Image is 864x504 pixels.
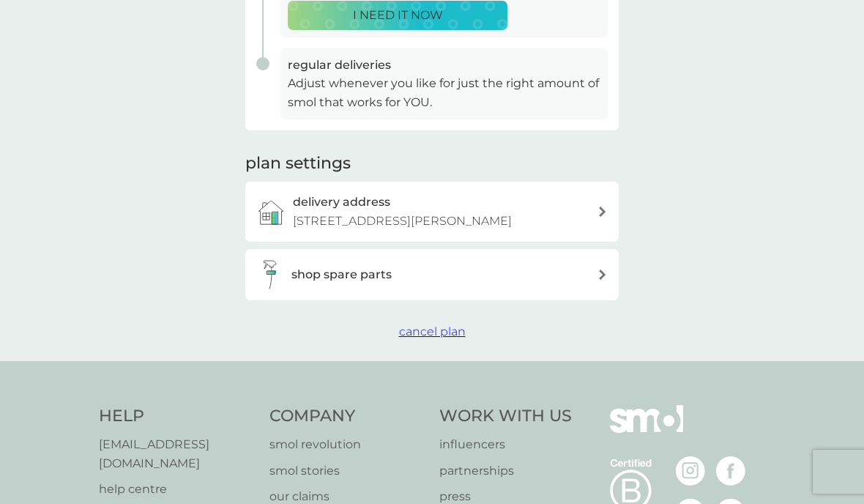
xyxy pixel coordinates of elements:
p: [STREET_ADDRESS][PERSON_NAME] [293,212,512,231]
button: I NEED IT NOW [288,1,507,30]
img: visit the smol Facebook page [716,456,745,486]
h3: regular deliveries [288,56,600,75]
img: smol [610,405,683,455]
h3: delivery address [293,193,390,212]
span: cancel plan [399,325,466,338]
button: cancel plan [399,322,466,341]
h4: Work With Us [439,405,572,428]
a: partnerships [439,462,572,481]
a: smol stories [269,462,425,481]
a: [EMAIL_ADDRESS][DOMAIN_NAME] [99,435,255,472]
a: influencers [439,435,572,454]
h3: shop spare parts [291,265,392,284]
p: Adjust whenever you like for just the right amount of smol that works for YOU. [288,74,600,111]
p: I NEED IT NOW [353,6,443,25]
h4: Company [269,405,425,428]
a: delivery address[STREET_ADDRESS][PERSON_NAME] [245,182,619,241]
a: help centre [99,480,255,499]
button: shop spare parts [245,249,619,300]
img: visit the smol Instagram page [676,456,705,486]
a: smol revolution [269,435,425,454]
h2: plan settings [245,152,351,175]
h4: Help [99,405,255,428]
